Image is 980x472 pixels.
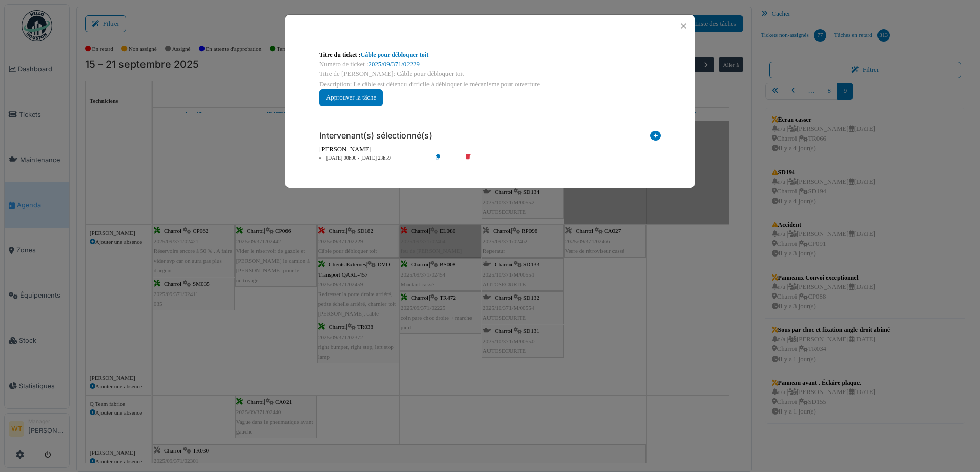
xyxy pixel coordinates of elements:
[319,131,432,141] h6: Intervenant(s) sélectionné(s)
[319,89,383,106] button: Approuver la tâche
[369,61,420,68] a: 2025/09/371/02229
[314,154,432,162] li: [DATE] 00h00 - [DATE] 23h59
[677,19,690,33] button: Close
[319,50,661,60] div: Titre du ticket :
[319,80,661,89] div: Description: Le câble est détendu difficile à débloquer le mécanisme pour ouverture
[361,51,429,58] a: Câble pour débloquer toit
[319,145,661,154] div: [PERSON_NAME]
[319,69,661,79] div: Titre de [PERSON_NAME]: Câble pour débloquer toit
[319,60,661,69] div: Numéro de ticket :
[650,131,661,145] i: Ajouter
